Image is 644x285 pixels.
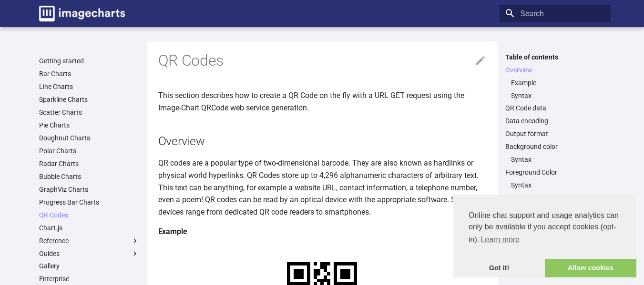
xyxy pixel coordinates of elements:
a: Gallery [39,262,139,270]
a: learn more about cookies [479,233,521,247]
a: Output format [505,129,605,138]
a: Enterprise [39,275,139,283]
h2: Overview [158,133,486,149]
a: Data encoding [505,117,605,125]
a: GraphViz Charts [39,185,139,194]
a: Polar Charts [39,147,139,155]
a: Getting started [39,57,139,65]
a: dismiss cookie message [453,259,545,278]
a: Example [511,79,605,87]
a: Error correction level and margin [505,194,605,202]
a: Syntax [511,155,605,164]
a: Bar Charts [39,69,139,78]
a: QR Code data [505,104,605,112]
label: Guides [39,249,139,258]
nav: Background color [505,155,605,164]
a: Bubble Charts [39,172,139,181]
a: Image-Charts documentation [35,2,129,25]
a: Scatter Charts [39,108,139,117]
a: Doughnut Charts [39,134,139,142]
nav: Foreground Color [505,181,605,189]
a: allow cookies [545,259,636,278]
a: Syntax [511,91,605,100]
div: cookieconsent [453,195,636,277]
a: Chart.js [39,224,139,232]
nav: Table of contents [500,53,611,203]
label: Reference [39,236,139,245]
input: Search [500,5,611,22]
label: Table of contents [500,53,611,61]
p: This section describes how to create a QR Code on the fly with a URL GET request using the Image-... [158,89,486,114]
h4: Example [158,226,486,238]
span: Online chat support and usage analytics can only be available if you accept cookies (opt-in). [469,210,621,247]
a: Background color [505,142,605,151]
p: QR codes are a popular type of two-dimensional barcode. They are also known as hardlinks or physi... [158,157,486,218]
a: Foreground Color [505,168,605,177]
a: Progress Bar Charts [39,198,139,206]
a: Radar Charts [39,159,139,168]
a: Sparkline Charts [39,95,139,104]
a: QR Codes [39,211,139,219]
img: logo [39,6,125,21]
a: Syntax [511,181,605,189]
a: Line Charts [39,82,139,91]
a: Pie Charts [39,121,139,129]
h1: QR Codes [158,51,486,71]
a: Overview [505,66,605,74]
nav: Overview [505,79,605,100]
